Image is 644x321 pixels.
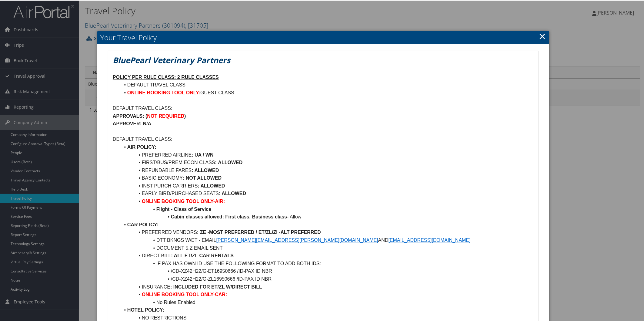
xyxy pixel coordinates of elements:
[192,152,213,157] strong: : UA / WN
[184,113,186,118] strong: )
[539,29,546,42] a: Close
[120,298,534,306] li: No Rules Enabled
[120,150,534,158] li: PREFERRED AIRLINE
[218,159,243,164] strong: ALLOWED
[120,181,534,189] li: INST PURCH CARRIERS
[127,90,200,95] strong: ONLINE BOOKING TOOL ONLY:
[120,236,534,244] li: DTT BKNGS W/ET - EMAIL AND
[142,198,225,203] strong: ONLINE BOOKING TOOL ONLY-AIR:
[389,237,471,242] a: [EMAIL_ADDRESS][DOMAIN_NAME]
[120,282,534,290] li: INSURANCE
[120,88,534,96] li: GUEST CLASS
[192,167,219,172] strong: : ALLOWED
[120,259,534,267] li: IF PAX HAS OWN ID USE THE FOLLOWING FORMAT TO ADD BOTH IDS:
[113,74,219,79] u: POLICY PER RULE CLASS: 2 RULE CLASSES
[120,158,534,166] li: FIRST/BUS/PREM ECON CLASS
[120,275,534,282] li: /CD-XZ42H22/G-ZL16950666 /ID-PAX ID NBR
[120,244,534,252] li: DOCUMENT 5.Z EMAIL SENT
[120,166,534,174] li: REFUNDABLE FARES
[147,113,184,118] strong: NOT REQUIRED
[120,251,534,259] li: DIRECT BILL
[113,54,230,65] em: BluePearl Veterinary Partners
[142,291,227,296] strong: ONLINE BOOKING TOOL ONLY-CAR:
[113,120,151,126] strong: APPROVER: N/A
[197,229,321,234] strong: : ZE -MOST PREFERRED / ET/ZL/ZI -ALT PREFERRED
[120,212,534,220] li: - Allow
[198,183,225,188] strong: : ALLOWED
[215,159,217,164] strong: :
[120,228,534,236] li: PREFERRED VENDORS
[113,113,144,118] strong: APPROVALS:
[216,237,378,242] a: [PERSON_NAME][EMAIL_ADDRESS][PERSON_NAME][DOMAIN_NAME]
[127,221,158,227] strong: CAR POLICY:
[173,284,262,289] strong: INCLUDED FOR ET/ZL W/DIRECT BILL
[171,214,287,219] strong: Cabin classes allowed: First class, Business class
[183,175,222,180] strong: : NOT ALLOWED
[120,174,534,181] li: BASIC ECONOMY
[156,206,211,211] strong: Flight - Class of Service
[127,144,156,149] strong: AIR POLICY:
[120,267,534,275] li: /CD-XZ42H22/G-ET16950666 /ID-PAX ID NBR
[170,284,172,289] strong: :
[127,307,164,312] strong: HOTEL POLICY:
[120,189,534,197] li: EARLY BIRD/PURCHASED SEATS
[171,252,234,258] strong: : ALL ET/ZL CAR RENTALS
[120,80,534,88] li: DEFAULT TRAVEL CLASS
[145,113,147,118] strong: (
[219,190,246,195] strong: : ALLOWED
[113,104,534,112] p: DEFAULT TRAVEL CLASS:
[97,30,549,44] h2: Your Travel Policy
[113,135,534,143] p: DEFAULT TRAVEL CLASS:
